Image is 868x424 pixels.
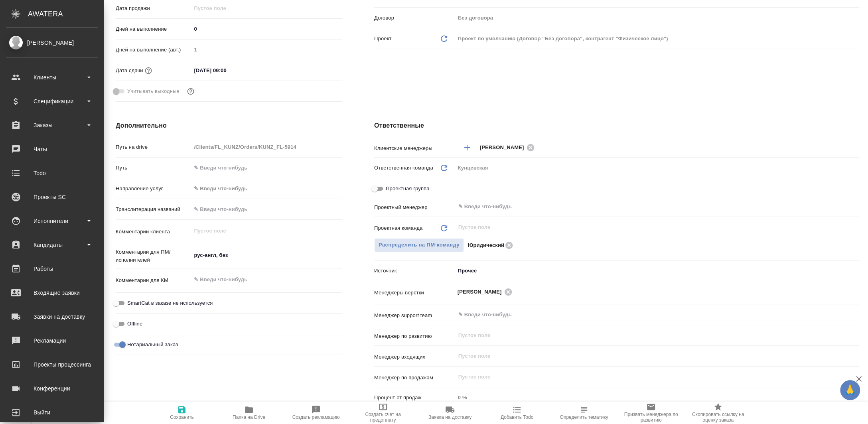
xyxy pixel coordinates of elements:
span: SmartCat в заказе не используется [127,299,213,307]
div: Todo [6,167,98,179]
button: Распределить на ПМ-команду [374,238,464,252]
button: Open [855,291,856,293]
div: Исполнители [6,215,98,227]
a: Входящие заявки [2,283,102,303]
input: ✎ Введи что-нибудь [191,203,342,215]
p: Комментарии для КМ [116,276,191,284]
input: Пустое поле [455,392,859,403]
a: Проекты SC [2,187,102,207]
button: Добавить Todo [483,402,550,424]
div: ✎ Введи что-нибудь [194,185,333,193]
div: Конференции [6,383,98,394]
span: Заявка на доставку [428,414,471,420]
a: Выйти [2,402,102,422]
button: Open [855,206,856,207]
button: Open [855,147,856,148]
p: Ответственная команда [374,164,433,172]
p: Проектный менеджер [374,203,455,211]
div: Прочее [455,264,859,278]
span: Добавить Todo [501,414,533,420]
span: [PERSON_NAME] [458,288,507,296]
p: Менеджер по развитию [374,332,455,340]
button: Добавить менеджера [458,138,477,157]
button: Сохранить [148,402,215,424]
span: Скопировать ссылку на оценку заказа [689,412,747,423]
button: Создать счет на предоплату [349,402,416,424]
p: Путь на drive [116,143,191,151]
span: Offline [127,320,142,328]
div: Работы [6,263,98,275]
div: Рекламации [6,335,98,347]
a: Проекты процессинга [2,355,102,375]
button: Заявка на доставку [416,402,483,424]
p: Транслитерация названий [116,205,191,213]
p: Менеджеры верстки [374,289,455,297]
input: Пустое поле [191,2,261,14]
p: Менеджер support team [374,312,455,319]
input: ✎ Введи что-нибудь [191,65,261,76]
button: Создать рекламацию [282,402,349,424]
div: Проекты SC [6,191,98,203]
p: Проект [374,35,392,43]
div: Спецификации [6,95,98,107]
a: Работы [2,259,102,279]
span: Проектная группа [386,185,429,193]
div: [PERSON_NAME] [458,287,515,297]
div: Проекты процессинга [6,359,98,371]
div: [PERSON_NAME] [6,38,98,47]
input: Пустое поле [458,351,840,361]
a: Чаты [2,139,102,159]
p: Дата сдачи [116,67,143,75]
p: Дней на выполнение (авт.) [116,46,191,54]
p: Менеджер входящих [374,353,455,361]
input: Пустое поле [455,12,859,24]
span: Создать счет на предоплату [354,412,412,423]
p: Дней на выполнение [116,25,191,33]
a: Конференции [2,379,102,398]
input: Пустое поле [458,331,840,340]
p: Проектная команда [374,224,422,232]
span: Сохранить [170,414,194,420]
p: Источник [374,267,455,275]
a: Todo [2,163,102,183]
span: [PERSON_NAME] [480,144,529,152]
div: Заказы [6,119,98,131]
button: Определить тематику [550,402,617,424]
h4: Дополнительно [116,121,342,130]
p: Менеджер по продажам [374,374,455,382]
button: 🙏 [840,380,860,400]
p: Направление услуг [116,185,191,193]
span: Создать рекламацию [292,414,340,420]
span: 🙏 [843,382,857,398]
div: [PERSON_NAME] [480,142,537,152]
button: Призвать менеджера по развитию [617,402,685,424]
input: Пустое поле [458,372,840,382]
div: Кандидаты [6,239,98,251]
div: Кунцевская [455,161,859,175]
div: AWATERA [28,6,104,22]
h4: Ответственные [374,121,859,130]
p: Комментарии клиента [116,228,191,236]
a: Заявки на доставку [2,307,102,327]
div: Проект по умолчанию (Договор "Без договора", контрагент "Физическое лицо") [455,32,859,45]
input: ✎ Введи что-нибудь [191,23,342,35]
p: Дата продажи [116,4,191,12]
p: Юридический [468,241,504,249]
div: ✎ Введи что-нибудь [191,182,342,195]
div: Клиенты [6,71,98,83]
textarea: рус-англ, без [191,248,342,262]
input: ✎ Введи что-нибудь [458,310,830,319]
input: Пустое поле [458,223,840,232]
button: Если добавить услуги и заполнить их объемом, то дата рассчитается автоматически [143,65,154,76]
span: Определить тематику [560,414,608,420]
input: ✎ Введи что-нибудь [458,202,830,211]
p: Договор [374,14,455,22]
p: Клиентские менеджеры [374,144,455,152]
button: Выбери, если сб и вс нужно считать рабочими днями для выполнения заказа. [185,86,196,97]
div: Входящие заявки [6,287,98,299]
span: Призвать менеджера по развитию [622,412,680,423]
p: Путь [116,164,191,172]
span: Нотариальный заказ [127,341,178,349]
span: Учитывать выходные [127,87,180,95]
button: Open [855,314,856,316]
